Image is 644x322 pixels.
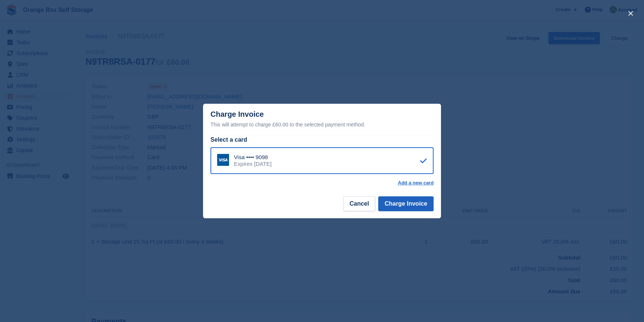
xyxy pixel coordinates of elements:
div: Visa •••• 9098 [234,154,271,161]
div: This will attempt to charge £60.00 to the selected payment method. [210,120,434,129]
img: Visa Logo [217,154,229,166]
button: Cancel [343,196,375,211]
button: Charge Invoice [378,196,434,211]
div: Expires [DATE] [234,161,271,167]
button: close [625,7,637,19]
div: Charge Invoice [210,110,434,129]
a: Add a new card [398,180,434,186]
div: Select a card [210,135,434,144]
